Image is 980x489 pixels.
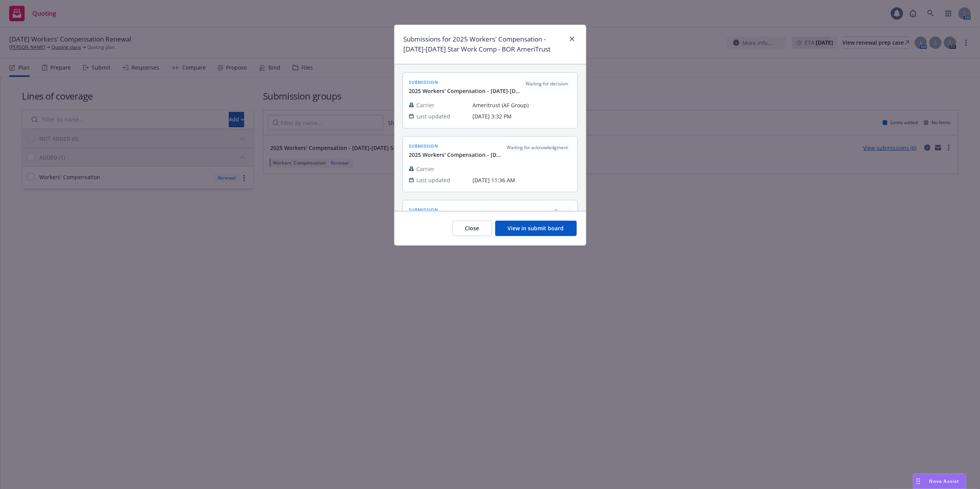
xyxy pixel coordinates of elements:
a: close [567,34,577,43]
span: submission [409,206,550,213]
h1: Submissions for 2025 Workers' Compensation - [DATE]-[DATE] Star Work Comp - BOR AmeriTrust [404,34,564,55]
div: Drag to move [913,474,923,489]
span: Last updated [417,176,451,184]
button: View in submit board [495,221,577,236]
span: [DATE] 3:32 PM [473,112,571,120]
button: Nova Assist [913,474,966,489]
span: Last updated [417,112,451,120]
span: Waiting for decision [526,80,568,87]
span: Carrier [417,101,435,109]
span: Nova Assist [929,478,960,484]
button: Close [453,221,492,236]
span: Ameritrust (AF Group) [473,101,571,109]
span: 2025 Workers' Compensation - [DATE]-[DATE] Star Work Comp - BOR AmeriTrust [409,151,504,159]
span: [DATE] 11:36 AM [473,176,571,184]
span: Waiting for acknowledgment [507,144,568,151]
span: submission [409,143,504,149]
span: Carrier [417,165,435,173]
span: submission [409,79,523,85]
span: 2025 Workers' Compensation - [DATE]-[DATE] Star Work Comp - BOR AmeriTrust [409,87,523,95]
span: Done [553,208,568,215]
